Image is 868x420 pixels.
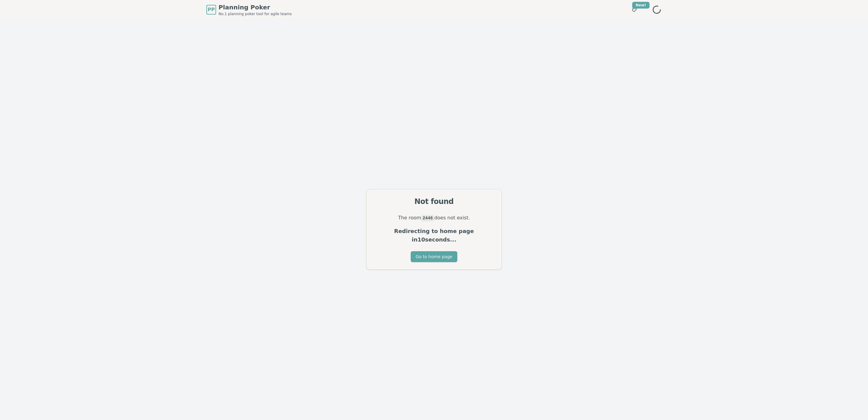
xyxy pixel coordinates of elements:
[208,6,215,13] span: PP
[632,2,649,8] div: New!
[374,214,494,222] p: The room does not exist.
[421,215,434,222] code: 2446
[206,3,292,16] a: PPPlanning PokerNo.1 planning poker tool for agile teams
[219,3,292,12] span: Planning Poker
[629,4,640,15] button: New!
[374,197,494,206] div: Not found
[374,227,494,244] p: Redirecting to home page in 10 seconds...
[219,12,292,16] span: No.1 planning poker tool for agile teams
[411,251,457,262] button: Go to home page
